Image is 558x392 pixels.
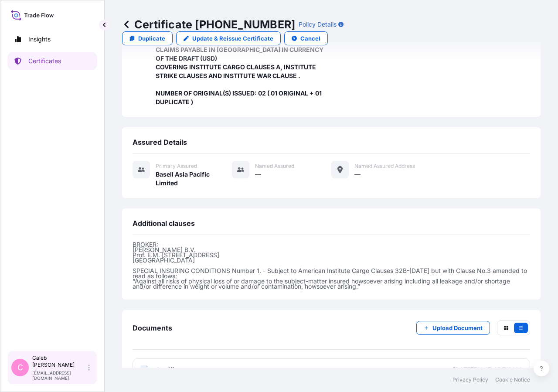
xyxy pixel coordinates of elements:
[255,170,261,179] span: —
[133,242,530,289] p: BROKER: [PERSON_NAME] B.V. Prof. E.M. [STREET_ADDRESS] [GEOGRAPHIC_DATA] SPECIAL INSURING CONDITI...
[255,163,294,170] span: Named Assured
[7,52,97,70] a: Certificates
[354,163,415,170] span: Named Assured Address
[192,34,273,43] p: Update & Reissue Certificate
[7,31,97,48] a: Insights
[133,358,530,381] a: PDFCertificate[DATE]T10:17:45.711463
[133,324,172,332] span: Documents
[495,376,530,383] a: Cookie Notice
[299,20,337,29] p: Policy Details
[133,219,195,228] span: Additional clauses
[156,163,197,170] span: Primary assured
[138,34,165,43] p: Duplicate
[133,138,187,147] span: Assured Details
[354,170,361,179] span: —
[32,370,86,381] p: [EMAIL_ADDRESS][DOMAIN_NAME]
[122,31,173,45] a: Duplicate
[453,376,488,383] a: Privacy Policy
[176,31,281,45] a: Update & Reissue Certificate
[156,365,187,374] span: Certificate
[453,365,523,374] div: [DATE]T10:17:45.711463
[28,35,51,44] p: Insights
[416,321,490,335] button: Upload Document
[122,17,295,31] p: Certificate [PHONE_NUMBER]
[284,31,328,45] button: Cancel
[300,34,320,43] p: Cancel
[156,170,232,187] span: Basell Asia Pacific Limited
[156,28,331,106] span: LC NUMBER: [PHONE_NUMBER] CLAIMS PAYABLE IN [GEOGRAPHIC_DATA] IN CURRENCY OF THE DRAFT (USD) COVE...
[17,363,23,372] span: C
[32,355,86,368] p: Caleb [PERSON_NAME]
[28,57,61,65] p: Certificates
[432,324,483,332] p: Upload Document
